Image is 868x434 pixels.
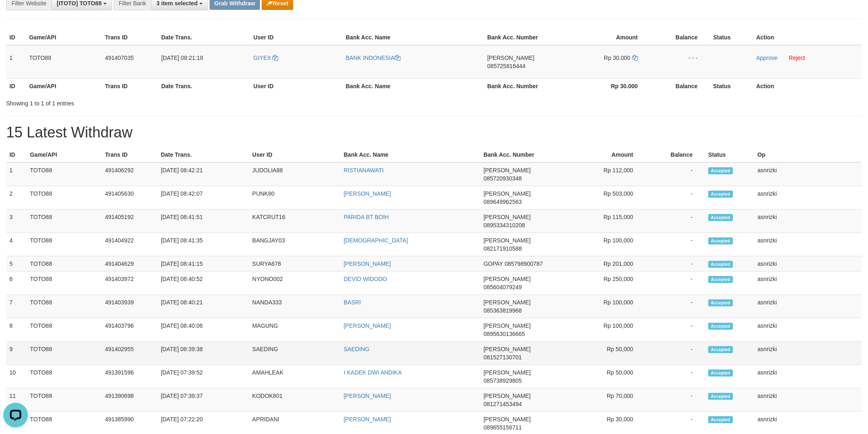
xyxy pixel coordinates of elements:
th: Bank Acc. Number [480,147,556,162]
td: 491405192 [102,210,158,233]
td: - [646,318,705,342]
span: Copy 0895334310208 to clipboard [484,222,525,228]
th: ID [6,30,26,45]
span: Copy 089655156711 to clipboard [484,424,522,431]
td: TOTO88 [27,256,102,272]
span: Copy 085738929805 to clipboard [484,377,522,384]
td: 11 [6,388,27,412]
span: [PERSON_NAME] [487,55,535,61]
td: [DATE] 08:41:51 [158,210,249,233]
td: TOTO88 [27,233,102,256]
td: [DATE] 08:40:52 [158,272,249,295]
th: Date Trans. [158,30,250,45]
span: [PERSON_NAME] [484,276,531,282]
span: Rp 30.000 [604,55,631,61]
td: - [646,256,705,272]
td: Rp 115,000 [556,210,646,233]
th: Trans ID [102,147,158,162]
td: - [646,210,705,233]
h1: 15 Latest Withdraw [6,124,862,141]
a: PARIDA BT BOIH [344,214,389,220]
a: I KADEK DWI ANDIKA [344,369,402,376]
span: [PERSON_NAME] [484,322,531,329]
td: [DATE] 08:42:07 [158,186,249,210]
th: User ID [250,78,343,94]
td: TOTO88 [27,210,102,233]
span: [PERSON_NAME] [484,214,531,220]
td: - - - [650,45,710,79]
td: Rp 201,000 [556,256,646,272]
th: User ID [249,147,340,162]
td: 2 [6,186,27,210]
td: 491403939 [102,295,158,318]
td: TOTO88 [27,162,102,186]
td: - [646,186,705,210]
a: RISTIANAWATI [344,167,384,174]
span: Accepted [708,167,733,174]
span: [PERSON_NAME] [484,416,531,423]
td: Rp 250,000 [556,272,646,295]
th: Action [753,78,862,94]
a: [PERSON_NAME] [344,190,391,197]
span: GOPAY [484,260,503,267]
span: Accepted [708,370,733,377]
span: Copy 085604079249 to clipboard [484,284,522,290]
span: Accepted [708,238,733,244]
td: [DATE] 07:39:52 [158,365,249,388]
td: 491404629 [102,256,158,272]
th: User ID [250,30,343,45]
td: - [646,388,705,412]
td: - [646,162,705,186]
span: Accepted [708,276,733,283]
td: TOTO88 [27,342,102,365]
td: asnrizki [754,318,862,342]
th: Trans ID [102,78,158,94]
span: Accepted [708,214,733,221]
td: TOTO88 [27,365,102,388]
th: Status [705,147,754,162]
span: [PERSON_NAME] [484,237,531,244]
td: - [646,272,705,295]
td: 9 [6,342,27,365]
a: Reject [789,55,805,61]
td: TOTO88 [26,45,102,79]
td: 491404922 [102,233,158,256]
span: Copy 085720930348 to clipboard [484,175,522,182]
td: - [646,295,705,318]
th: Bank Acc. Name [343,78,484,94]
td: asnrizki [754,162,862,186]
span: [PERSON_NAME] [484,190,531,197]
td: asnrizki [754,388,862,412]
span: [PERSON_NAME] [484,299,531,306]
span: Copy 081527130701 to clipboard [484,354,522,361]
span: Accepted [708,393,733,400]
td: asnrizki [754,256,862,272]
th: Game/API [26,30,102,45]
td: TOTO88 [27,318,102,342]
th: ID [6,147,27,162]
span: Accepted [708,416,733,423]
a: [PERSON_NAME] [344,416,391,423]
td: 6 [6,272,27,295]
td: asnrizki [754,342,862,365]
td: asnrizki [754,233,862,256]
span: GIYEX [254,55,271,61]
span: [DATE] 08:21:18 [161,55,203,61]
td: - [646,342,705,365]
td: 491403796 [102,318,158,342]
td: asnrizki [754,210,862,233]
td: 491406292 [102,162,158,186]
td: Rp 503,000 [556,186,646,210]
th: Amount [560,30,650,45]
td: [DATE] 07:39:37 [158,388,249,412]
a: Copy 30000 to clipboard [632,55,638,61]
td: 4 [6,233,27,256]
th: Balance [646,147,705,162]
span: Copy 082171910588 to clipboard [484,245,522,252]
td: TOTO88 [27,186,102,210]
td: TOTO88 [27,295,102,318]
td: NANDA333 [249,295,340,318]
a: DEVID WIDODO [344,276,387,282]
span: Copy 089649962563 to clipboard [484,199,522,205]
span: [PERSON_NAME] [484,346,531,352]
